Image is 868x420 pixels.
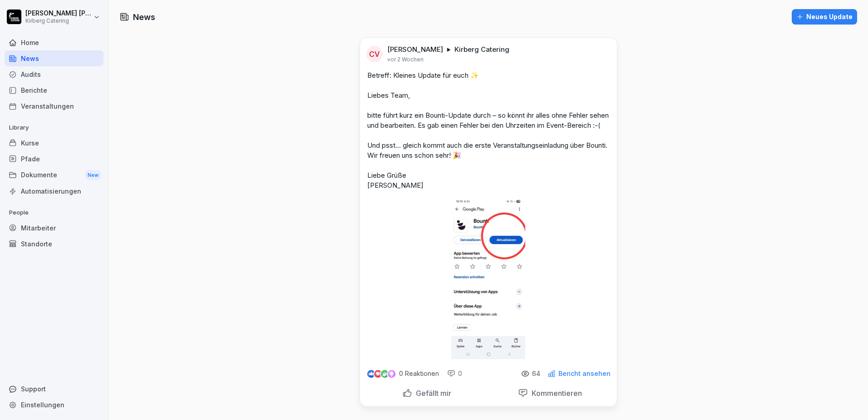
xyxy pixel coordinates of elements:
p: People [5,205,104,220]
div: 0 [447,369,462,378]
p: Library [5,120,104,135]
a: DokumenteNew [5,167,104,184]
a: Standorte [5,236,104,252]
div: CV [366,46,383,62]
p: Kirberg Catering [25,18,92,24]
p: Kommentieren [528,389,582,398]
a: Einstellungen [5,397,104,413]
img: gtyn3e77402kls424ktg70os.png [451,198,526,359]
a: News [5,50,104,66]
a: Pfade [5,151,104,167]
img: like [367,370,375,377]
p: Bericht ansehen [558,370,611,377]
a: Kurse [5,135,104,151]
h1: News [133,11,155,23]
a: Audits [5,66,104,82]
img: love [375,370,381,377]
p: 0 Reaktionen [399,370,439,377]
p: Gefällt mir [412,389,451,398]
a: Home [5,35,104,50]
p: vor 2 Wochen [387,56,424,63]
div: Support [5,381,104,397]
img: celebrate [381,370,389,378]
a: Berichte [5,82,104,98]
p: [PERSON_NAME] [PERSON_NAME] [25,10,92,17]
div: Neues Update [796,12,853,22]
p: Kirberg Catering [454,45,509,54]
p: [PERSON_NAME] [387,45,443,54]
a: Veranstaltungen [5,98,104,114]
p: 64 [532,370,540,377]
a: Mitarbeiter [5,220,104,236]
button: Neues Update [792,9,857,25]
div: Dokumente [5,167,104,184]
a: Automatisierungen [5,183,104,199]
img: inspiring [388,370,395,378]
p: Betreff: Kleines Update für euch ✨ Liebes Team, bitte führt kurz ein Bounti-Update durch – so kön... [367,70,610,190]
div: New [85,170,101,180]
